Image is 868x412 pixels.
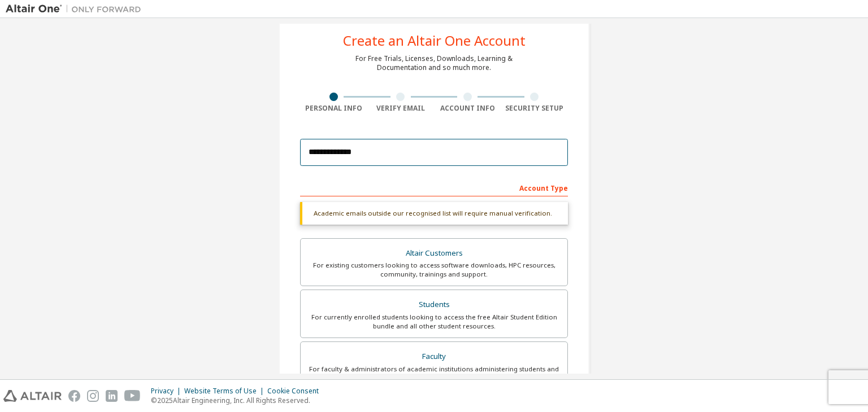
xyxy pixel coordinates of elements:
[307,261,561,279] div: For existing customers looking to access software downloads, HPC resources, community, trainings ...
[3,390,62,402] img: altair_logo.svg
[151,387,184,396] div: Privacy
[355,54,513,72] div: For Free Trials, Licenses, Downloads, Learning & Documentation and so much more.
[106,390,118,402] img: linkedin.svg
[6,3,147,15] img: Altair One
[68,390,80,402] img: facebook.svg
[300,178,568,196] div: Account Type
[184,387,267,396] div: Website Terms of Use
[434,104,501,113] div: Account Info
[307,246,561,261] div: Altair Customers
[300,104,367,113] div: Personal Info
[307,313,561,331] div: For currently enrolled students looking to access the free Altair Student Edition bundle and all ...
[87,390,99,402] img: instagram.svg
[124,390,141,402] img: youtube.svg
[307,349,561,365] div: Faculty
[367,104,435,113] div: Verify Email
[343,34,526,47] div: Create an Altair One Account
[267,387,325,396] div: Cookie Consent
[501,104,568,113] div: Security Setup
[307,365,561,383] div: For faculty & administrators of academic institutions administering students and accessing softwa...
[300,202,568,225] div: Academic emails outside our recognised list will require manual verification.
[307,297,561,313] div: Students
[151,396,325,405] p: © 2025 Altair Engineering, Inc. All Rights Reserved.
